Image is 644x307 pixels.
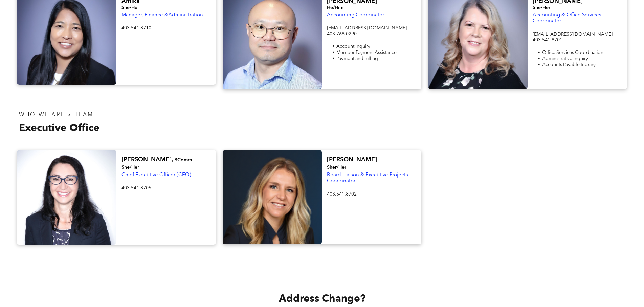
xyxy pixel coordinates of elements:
span: Accounting & Office Services Coordinator [533,13,601,24]
span: Administrative Inquiry [542,56,588,61]
span: WHO WE ARE > TEAM [19,112,93,118]
span: She/Her [121,5,139,10]
span: Account Inquiry [336,44,370,49]
span: 403.541.8702 [327,192,357,197]
span: Sher/Her [327,165,346,170]
span: Payment and Billing [336,56,378,61]
span: Board Liaison & Executive Projects Coordinator [327,172,408,184]
span: Member Payment Assistance [336,50,397,55]
span: 403.541.8701 [533,38,562,42]
span: She/Her [533,5,550,10]
span: Accounting Coordinator [327,13,384,18]
span: 403.541.8710 [121,26,151,30]
span: [PERSON_NAME], [121,157,173,163]
span: [EMAIL_ADDRESS][DOMAIN_NAME] [533,32,613,37]
span: He/Him [327,5,343,10]
span: Accounts Payable Inquiry [542,62,596,67]
span: Address Change? [279,294,365,304]
span: Executive Office [19,123,99,134]
span: Manager, Finance &Administration [121,13,203,18]
span: Chief Executive Officer (CEO) [121,172,191,178]
span: BComm She/Her [121,158,192,170]
span: 403.541.8705 [121,186,151,190]
span: [EMAIL_ADDRESS][DOMAIN_NAME] [327,26,407,30]
span: [PERSON_NAME] [327,157,377,163]
span: 403.768.0290 [327,32,357,36]
span: Office Services Coordination [542,50,603,55]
